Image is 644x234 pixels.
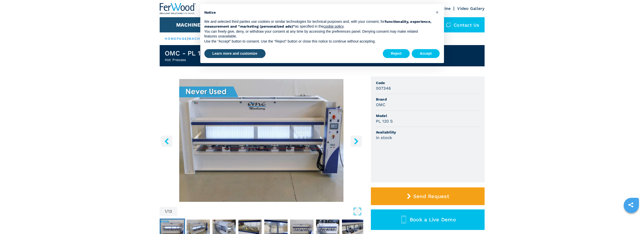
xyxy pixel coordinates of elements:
[165,49,215,57] h1: OMC - PL 120 S
[413,193,449,199] span: Send Request
[168,209,172,213] span: 13
[161,135,172,147] button: left-button
[376,118,393,124] h3: PL 120 S
[204,19,432,29] p: We and selected third parties use cookies or similar technologies for technical purposes and, wit...
[204,39,432,44] p: Use the “Accept” button to consent. Use the “Reject” button or close this notice to continue with...
[176,22,204,28] button: Machines
[624,199,637,211] a: sharethis
[351,135,362,147] button: right-button
[376,97,480,102] span: Brand
[622,211,640,230] iframe: Chat
[204,49,266,58] button: Learn more and customize
[441,17,485,32] div: Contact us
[165,57,215,62] h2: Hot Presses
[204,19,432,29] strong: functionality, experience, measurement and “marketing (personalized ads)”
[410,217,456,223] span: Book a Live Demo
[178,207,362,216] button: Open Fullscreen
[188,37,210,41] a: machines
[165,209,166,213] span: 1
[376,135,392,141] h3: in stock
[412,49,440,58] button: Accept
[187,37,188,41] span: |
[323,24,343,28] a: cookie policy
[457,6,484,11] a: Video Gallery
[204,29,432,39] p: You can freely give, deny, or withdraw your consent at any time by accessing the preferences pane...
[376,85,391,91] h3: 007346
[166,209,168,213] span: /
[371,209,485,230] button: Book a Live Demo
[371,187,485,205] button: Send Request
[383,49,410,58] button: Reject
[376,113,480,118] span: Model
[160,79,363,202] img: Hot Presses OMC PL 120 S
[160,79,363,202] div: Go to Slide 1
[446,22,451,27] img: Contact us
[376,102,386,108] h3: OMC
[160,3,196,14] img: Ferwood
[433,8,441,16] button: Close this notice
[204,10,432,15] h2: Notice
[376,80,480,85] span: Code
[376,130,480,135] span: Availability
[436,9,439,15] span: ×
[165,37,187,41] a: HOMEPAGE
